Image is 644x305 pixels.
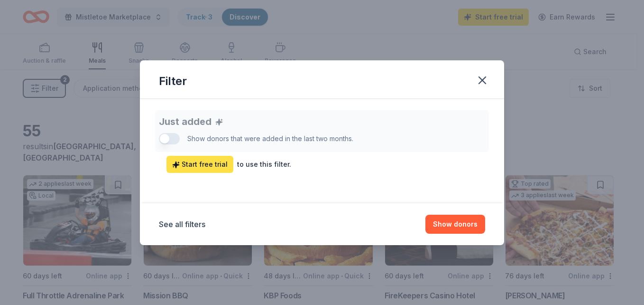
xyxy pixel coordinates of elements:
span: Start free trial [172,159,228,170]
button: See all filters [159,219,205,230]
div: Filter [159,74,187,89]
a: Start free trial [166,156,233,173]
div: to use this filter. [237,159,291,170]
button: Show donors [425,215,485,234]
